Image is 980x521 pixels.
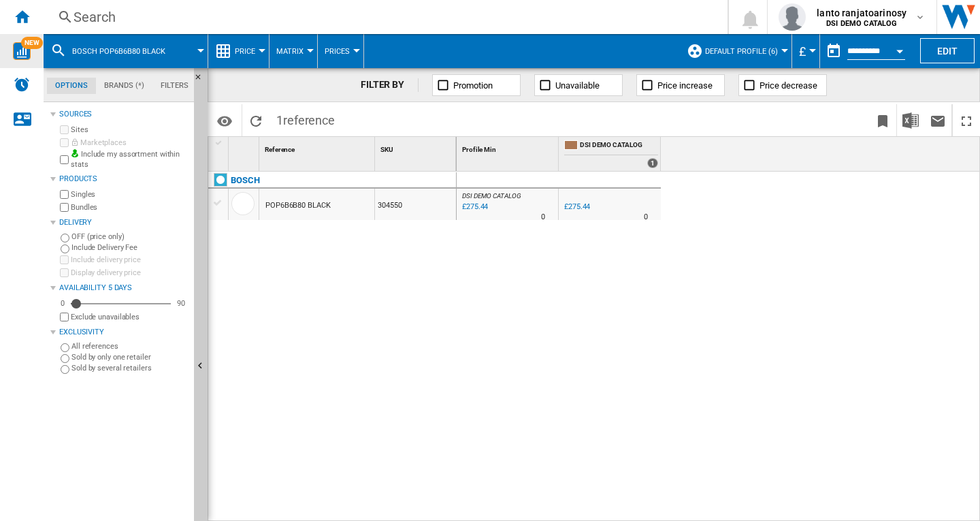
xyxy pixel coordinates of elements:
[71,149,189,170] label: Include my assortment within stats
[799,34,813,68] button: £
[920,38,975,63] button: Edit
[283,113,335,127] span: reference
[262,137,374,158] div: Reference Sort None
[687,34,785,68] div: Default profile (6)
[71,297,171,311] md-slider: Availability
[71,138,189,148] label: Marketplaces
[194,68,210,93] button: Hide
[647,158,658,168] div: 1 offers sold by DSI DEMO CATALOG
[561,137,661,171] div: DSI DEMO CATALOG 1 offers sold by DSI DEMO CATALOG
[61,365,69,374] input: Sold by several retailers
[59,283,189,294] div: Availability 5 Days
[759,80,817,91] span: Price decrease
[325,47,350,56] span: Prices
[459,137,558,158] div: Sort None
[96,78,152,94] md-tab-item: Brands (*)
[378,137,456,158] div: SKU Sort None
[432,74,521,96] button: Promotion
[235,34,262,68] button: Price
[71,125,189,135] label: Sites
[60,203,69,212] input: Bundles
[71,242,189,253] label: Include Delivery Fee
[792,34,820,68] md-menu: Currency
[564,202,590,211] div: £275.44
[211,108,238,133] button: Options
[61,244,69,253] input: Include Delivery Fee
[799,44,806,59] span: £
[71,149,79,157] img: mysite-bg-18x18.png
[60,313,69,321] input: Display delivery price
[657,80,713,91] span: Price increase
[453,80,493,91] span: Promotion
[580,140,658,152] span: DSI DEMO CATALOG
[71,232,189,242] label: OFF (price only)
[242,104,269,136] button: Reload
[269,104,342,133] span: 1
[21,37,43,49] span: NEW
[636,74,725,96] button: Price increase
[325,34,357,68] button: Prices
[953,104,980,136] button: Maximize
[705,47,778,56] span: Default profile (6)
[231,137,259,158] div: Sort None
[71,312,189,322] label: Exclude unavailables
[897,104,924,136] button: Download in Excel
[555,80,600,91] span: Unavailable
[462,192,521,200] span: DSI DEMO CATALOG
[152,78,197,94] md-tab-item: Filters
[72,34,179,68] button: BOSCH POP6B6B80 BLACK
[378,137,456,158] div: Sort None
[60,190,69,199] input: Singles
[57,298,68,309] div: 0
[460,200,488,214] div: Last updated : Wednesday, 11 June 2025 14:26
[265,190,331,221] div: POP6B6B80 BLACK
[60,268,69,277] input: Display delivery price
[71,341,189,351] label: All references
[215,34,262,68] div: Price
[14,76,30,93] img: alerts-logo.svg
[924,104,951,136] button: Send this report by email
[71,268,189,278] label: Display delivery price
[887,37,912,61] button: Open calendar
[869,104,896,136] button: Bookmark this report
[71,352,189,362] label: Sold by only one retailer
[231,172,260,189] div: Click to filter on that brand
[59,174,189,185] div: Products
[61,343,69,352] input: All references
[262,137,374,158] div: Sort None
[562,200,590,214] div: £275.44
[459,137,558,158] div: Profile Min Sort None
[265,146,295,153] span: Reference
[71,363,189,373] label: Sold by several retailers
[375,189,456,220] div: 304550
[705,34,785,68] button: Default profile (6)
[826,19,897,28] b: DSI DEMO CATALOG
[13,42,31,60] img: wise-card.svg
[738,74,827,96] button: Price decrease
[50,34,201,68] div: BOSCH POP6B6B80 BLACK
[71,202,189,212] label: Bundles
[276,47,304,56] span: Matrix
[59,327,189,338] div: Exclusivity
[59,109,189,120] div: Sources
[779,3,806,31] img: profile.jpg
[462,146,496,153] span: Profile Min
[47,78,96,94] md-tab-item: Options
[71,189,189,200] label: Singles
[541,210,545,224] div: Delivery Time : 0 day
[60,125,69,134] input: Sites
[817,6,906,20] span: lanto ranjatoarinosy
[235,47,255,56] span: Price
[276,34,310,68] button: Matrix
[73,7,692,27] div: Search
[71,255,189,265] label: Include delivery price
[60,138,69,147] input: Marketplaces
[644,210,648,224] div: Delivery Time : 0 day
[59,217,189,228] div: Delivery
[72,47,165,56] span: BOSCH POP6B6B80 BLACK
[61,354,69,363] input: Sold by only one retailer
